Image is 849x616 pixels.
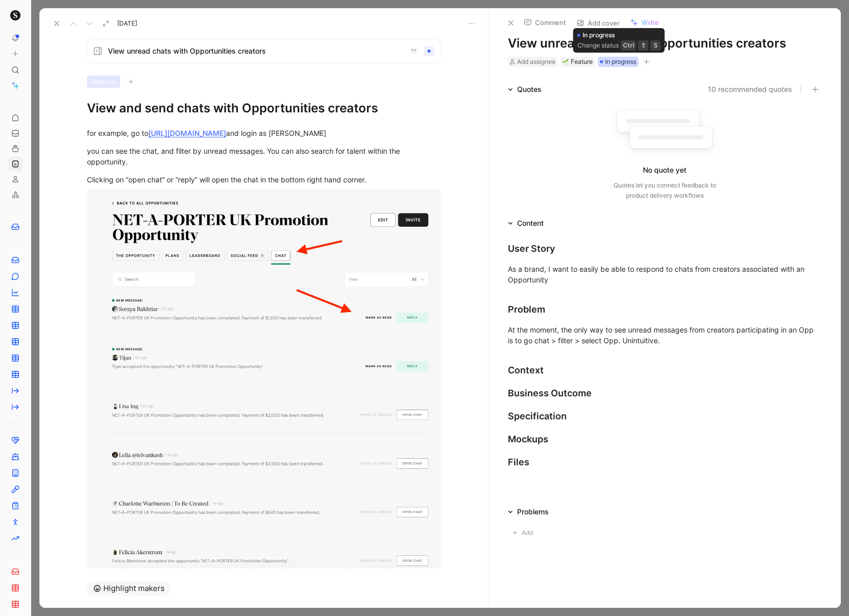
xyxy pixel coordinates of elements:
[10,10,20,20] img: shopmy
[517,83,542,96] div: Quotes
[508,526,541,539] button: Add
[517,506,549,518] div: Problems
[87,76,441,88] div: Feature
[87,189,441,568] img: Screenshot 2025-08-27 at 1.05.25 PM.png
[508,242,821,255] div: User Story
[87,76,120,88] div: Feature
[508,455,821,469] div: Files
[508,264,821,285] div: As a brand, I want to easily be able to respond to chats from creators associated with an Opportu...
[508,432,821,446] div: Mockups
[643,164,686,176] div: No quote yet
[108,45,401,57] span: View unread chats with Opportunities creators
[605,57,636,67] span: In progress
[517,58,555,65] span: Add assignee
[87,100,441,116] h1: View and send chats with Opportunities creators
[504,217,548,229] div: Content
[517,217,544,229] div: Content
[563,59,569,65] img: 🌱
[508,409,821,423] div: Specification
[87,128,441,138] div: for example, go to and login as [PERSON_NAME]
[625,15,663,30] button: Write
[708,83,792,96] button: 10 recommended quotes
[87,581,171,596] button: Highlight makers
[572,16,624,30] button: Add cover
[8,8,23,22] button: shopmy
[519,15,571,30] button: Comment
[87,146,441,167] div: you can see the chat, and filter by unread messages. You can also search for talent within the op...
[522,528,536,538] span: Add
[641,18,659,27] span: Write
[117,19,137,28] span: [DATE]
[87,174,441,185] div: Clicking on “open chat” or “reply” will open the chat in the bottom right hand corner.
[504,83,546,96] div: Quotes
[561,57,595,67] div: 🌱Feature
[563,57,593,67] div: Feature
[508,302,821,316] div: Problem
[148,129,226,137] a: [URL][DOMAIN_NAME]
[598,57,638,67] div: In progress
[614,180,716,201] div: Quotes let you connect feedback to product delivery workflows
[508,35,821,52] h1: View unread chats with Opportunities creators
[508,324,821,346] div: At the moment, the only way to see unread messages from creators participating in an Opp is to go...
[508,386,821,400] div: Business Outcome
[504,506,553,518] div: Problems
[508,363,821,377] div: Context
